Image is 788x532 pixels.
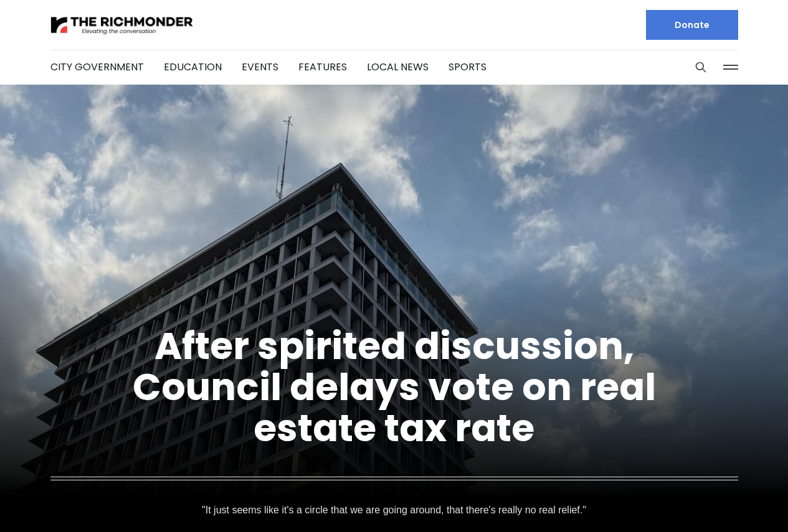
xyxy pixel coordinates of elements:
iframe: portal-trigger [477,471,788,532]
p: "It just seems like it's a circle that we are going around, that there's really no real relief." [190,502,599,519]
a: Donate [646,10,738,40]
a: Local News [367,60,429,74]
a: City Government [50,60,144,74]
a: Sports [449,60,487,74]
a: Features [298,60,347,74]
button: Search this site [691,58,710,77]
a: Events [242,60,278,74]
a: After spirited discussion, Council delays vote on real estate tax rate [133,320,656,454]
img: The Richmonder [50,14,194,36]
a: Education [164,60,222,74]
